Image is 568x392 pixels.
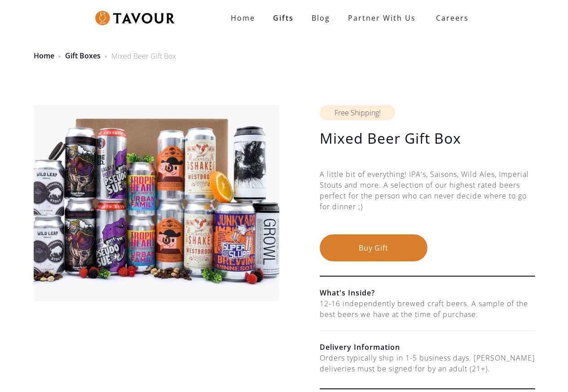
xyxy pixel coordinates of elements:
a: Careers [425,5,476,31]
strong: Home [231,13,255,23]
h6: Delivery Information [320,342,535,352]
div: Free Shipping! [320,105,395,120]
div: 12-16 independently brewed craft beers. A sample of the best beers we have at the time of purchase. [320,298,535,320]
div: Orders typically ship in 1-5 business days. [PERSON_NAME] deliveries must be signed for by an adu... [320,352,535,374]
a: Gift Boxes [65,51,101,61]
button: Buy Gift [320,234,427,261]
h1: Mixed Beer Gift Box [320,129,535,147]
a: partner with us [339,9,425,27]
a: Blog [303,9,339,27]
a: Home [34,51,54,61]
h6: What's Inside? [320,287,535,298]
div: Mixed Beer Gift Box [111,51,176,62]
a: Gifts [264,9,303,27]
a: Home [222,9,264,27]
div: A little bit of everything! IPA's, Saisons, Wild Ales, Imperial Stouts and more. A selection of o... [320,169,535,234]
strong: Careers [436,9,469,27]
